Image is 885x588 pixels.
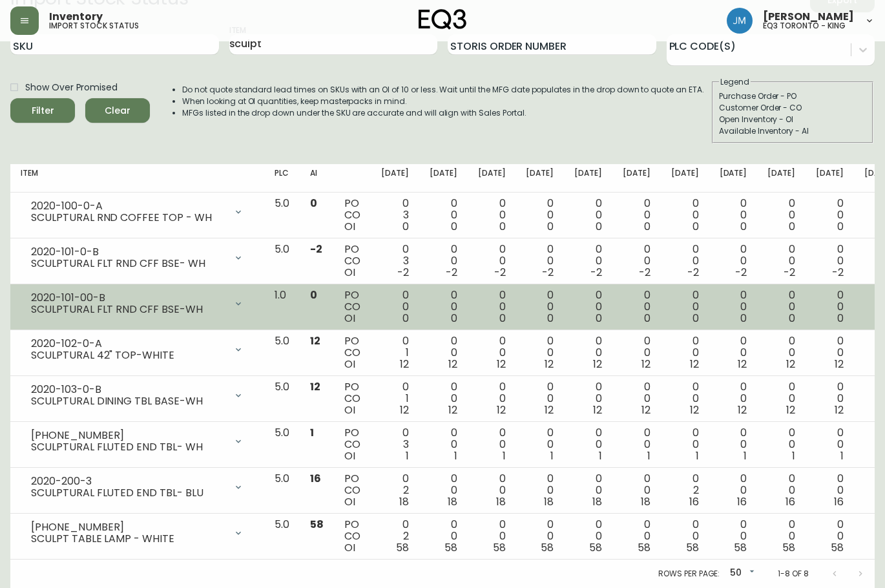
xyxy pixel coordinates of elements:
[544,494,554,509] span: 18
[310,333,320,348] span: 12
[767,289,795,324] div: 0 0
[31,521,225,533] div: [PHONE_NUMBER]
[264,422,300,468] td: 5.0
[497,403,506,417] span: 12
[690,357,699,372] span: 12
[497,357,506,372] span: 12
[786,494,795,509] span: 16
[31,487,225,499] div: SCULPTURAL FLUTED END TBL- BLU
[400,403,409,417] span: 12
[738,403,747,417] span: 12
[381,473,409,508] div: 0 2
[526,473,554,508] div: 0 0
[310,471,321,486] span: 16
[837,311,844,326] span: 0
[593,357,602,372] span: 12
[264,330,300,376] td: 5.0
[381,381,409,416] div: 0 1
[641,494,651,509] span: 18
[515,164,564,193] th: [DATE]
[623,244,651,278] div: 0 0
[396,540,409,555] span: 58
[671,427,699,462] div: 0 0
[310,379,320,394] span: 12
[430,289,457,324] div: 0 0
[623,473,651,508] div: 0 0
[478,473,506,508] div: 0 0
[31,304,225,315] div: SCULPTURAL FLT RND CFF BSE-WH
[623,335,651,370] div: 0 0
[264,193,300,238] td: 5.0
[10,164,264,193] th: Item
[526,381,554,416] div: 0 0
[727,8,753,34] img: b88646003a19a9f750de19192e969c24
[344,494,355,509] span: OI
[671,335,699,370] div: 0 0
[720,335,747,370] div: 0 0
[381,244,409,278] div: 0 3
[541,540,554,555] span: 58
[644,219,651,234] span: 0
[786,357,795,372] span: 12
[837,219,844,234] span: 0
[658,568,720,580] p: Rows per page:
[31,384,225,395] div: 2020-103-0-B
[496,494,506,509] span: 18
[478,381,506,416] div: 0 0
[493,540,506,555] span: 58
[719,90,866,102] div: Purchase Order - PO
[740,219,747,234] span: 0
[641,357,651,372] span: 12
[816,381,844,416] div: 0 0
[344,473,360,508] div: PO CO
[720,198,747,233] div: 0 0
[740,311,747,326] span: 0
[696,448,699,463] span: 1
[599,448,602,463] span: 1
[31,533,225,545] div: SCULPT TABLE LAMP - WHITE
[720,427,747,462] div: 0 0
[574,381,602,416] div: 0 0
[816,473,844,508] div: 0 0
[430,519,457,554] div: 0 0
[686,540,699,555] span: 58
[344,403,355,417] span: OI
[25,81,118,94] span: Show Over Promised
[310,517,324,532] span: 58
[574,473,602,508] div: 0 0
[448,357,457,372] span: 12
[478,519,506,554] div: 0 0
[623,427,651,462] div: 0 0
[767,427,795,462] div: 0 0
[264,514,300,560] td: 5.0
[31,258,225,269] div: SCULPTURAL FLT RND CFF BSE- WH
[816,335,844,370] div: 0 0
[574,335,602,370] div: 0 0
[639,265,651,280] span: -2
[526,198,554,233] div: 0 0
[310,288,317,302] span: 0
[448,403,457,417] span: 12
[31,476,225,487] div: 2020-200-3
[381,335,409,370] div: 0 1
[494,265,506,280] span: -2
[21,198,254,226] div: 2020-100-0-ASCULPTURAL RND COFFEE TOP - WH
[671,198,699,233] div: 0 0
[789,311,795,326] span: 0
[545,403,554,417] span: 12
[448,494,457,509] span: 18
[719,102,866,114] div: Customer Order - CO
[264,284,300,330] td: 1.0
[430,244,457,278] div: 0 0
[661,164,709,193] th: [DATE]
[641,403,651,417] span: 12
[816,519,844,554] div: 0 0
[720,473,747,508] div: 0 0
[596,311,602,326] span: 0
[344,335,360,370] div: PO CO
[21,335,254,364] div: 2020-102-0-ASCULPTURAL 42" TOP-WHITE
[344,244,360,278] div: PO CO
[719,76,751,88] legend: Legend
[589,540,602,555] span: 58
[735,265,747,280] span: -2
